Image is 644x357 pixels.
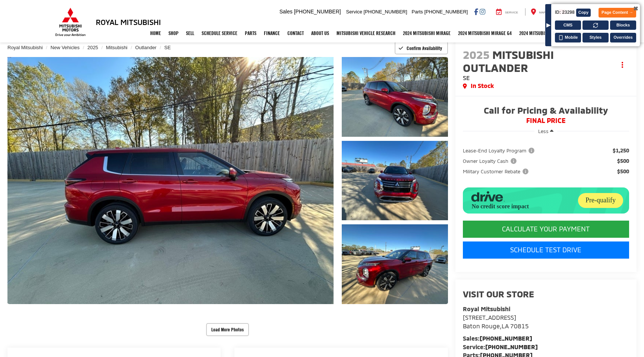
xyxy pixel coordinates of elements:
span: $500 [617,157,629,165]
span: ✖ [633,6,638,12]
button: Actions [616,59,629,72]
a: Mitsubishi [106,45,127,50]
h2: Visit our Store [463,289,629,299]
span: Mitsubishi Outlander [463,48,554,74]
span: Map [539,11,546,14]
span: Parts [411,9,423,15]
a: Expand Photo 3 [342,224,448,304]
button: Load More Photos [206,323,249,336]
strong: Sales: [463,335,532,342]
a: [STREET_ADDRESS] Baton Rouge,LA 70815 [463,314,529,329]
a: About Us [307,24,333,42]
a: Expand Photo 1 [342,57,448,137]
img: 2025 Mitsubishi Outlander SE [4,56,337,305]
span: Owner Loyalty Cash [463,157,518,165]
button: Copy [576,9,591,17]
span: 2025 [463,48,490,61]
strong: Royal Mitsubishi [463,305,510,312]
a: Service [490,8,524,16]
span: Call for Pricing & Availability [463,106,629,117]
button: Less [534,124,557,138]
h3: Royal Mitsubishi [96,18,161,26]
a: Mitsubishi Vehicle Research [333,24,399,42]
span: Service [346,9,362,15]
a: Parts: Opens in a new tab [241,24,260,42]
a: Outlander [135,45,157,50]
span: Less [538,128,549,134]
a: [PHONE_NUMBER] [480,335,532,342]
a: Expand Photo 0 [7,57,334,304]
a: Schedule Test Drive [463,241,629,259]
span: Sales [280,9,293,15]
span: Confirm Availability [407,45,442,51]
span: Service [505,11,518,14]
span: $500 [617,168,629,175]
a: New Vehicles [51,45,80,50]
span: dropdown dots [622,62,623,68]
a: SE [164,45,171,50]
button: Overrides [610,33,636,42]
span: [STREET_ADDRESS] [463,314,516,321]
button: Confirm Availability [395,41,448,54]
img: 2025 Mitsubishi Outlander SE [341,224,449,305]
span: [PHONE_NUMBER] [424,9,468,15]
a: Expand Photo 2 [342,141,448,221]
a: [PHONE_NUMBER] [485,343,538,350]
span: FINAL PRICE [463,117,629,124]
span: Baton Rouge [463,322,500,329]
img: Mitsubishi [54,7,87,37]
a: Royal Mitsubishi [7,45,43,50]
button: Mobile [555,33,581,42]
span: $1,250 [613,147,629,154]
button: Page Content → [599,8,636,18]
a: 2025 [87,45,98,50]
span: LA [502,322,509,329]
button: Blocks [610,20,636,30]
span: In Stock [471,82,494,90]
button: Styles [583,33,609,42]
a: Instagram: Click to visit our Instagram page [480,9,485,15]
button: Lease-End Loyalty Program [463,147,537,154]
button: CMS [555,20,581,30]
span: 70815 [510,322,529,329]
span: ID: 23298 [555,9,575,16]
a: Shop [165,24,182,42]
span: [PHONE_NUMBER] [364,9,407,15]
a: Finance [260,24,284,42]
a: Map [525,8,551,16]
span: Lease-End Loyalty Program [463,147,536,154]
span: , [463,322,529,329]
a: Sell [182,24,198,42]
img: 2025 Mitsubishi Outlander SE [341,140,449,221]
span: [PHONE_NUMBER] [294,9,341,15]
span: SE [463,74,470,81]
: CALCULATE YOUR PAYMENT [463,221,629,238]
span: Military Customer Rebate [463,168,530,175]
a: Facebook: Click to visit our Facebook page [474,9,478,15]
a: Home [146,24,165,42]
a: Schedule Service: Opens in a new tab [198,24,241,42]
strong: Service: [463,343,538,350]
a: 2024 Mitsubishi Mirage [399,24,454,42]
a: 2024 Mitsubishi Mirage G4 [454,24,515,42]
a: 2024 Mitsubishi Outlander SPORT [515,24,590,42]
button: Military Customer Rebate [463,168,531,175]
a: Contact [284,24,307,42]
div: ▶ [545,4,551,46]
img: 2025 Mitsubishi Outlander SE [341,56,449,138]
button: Owner Loyalty Cash [463,157,519,165]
